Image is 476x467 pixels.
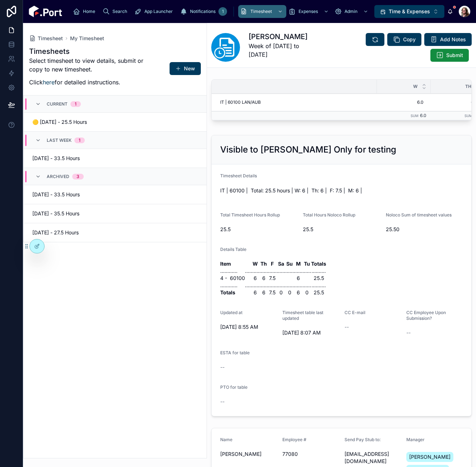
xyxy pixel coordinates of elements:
span: App Launcher [144,9,173,14]
td: ...... [259,282,268,289]
td: .......... [311,282,326,289]
th: Tu [302,260,311,267]
td: 25.5 [311,275,326,282]
a: Timesheet [238,5,286,18]
td: ............ [220,282,245,289]
td: ...... [277,282,285,289]
span: 6.0 [384,99,424,105]
span: Notifications [190,9,216,14]
span: Home [83,9,95,14]
span: CC E-mail [345,310,365,315]
a: [DATE] - 35.5 Hours [24,204,207,223]
span: Noloco Sum of timesheet values [386,212,452,218]
span: Expenses [299,9,318,14]
span: Archived [47,174,69,179]
a: Home [71,5,100,18]
small: Sum [465,114,472,118]
td: 4 - 60100 [220,275,245,282]
a: App Launcher [132,5,178,18]
button: New [170,62,201,75]
span: Search [112,9,127,14]
span: Last Week [47,137,71,143]
a: Search [100,5,132,18]
th: Sa [277,260,285,267]
p: Week of [DATE] to [DATE] [249,42,319,59]
a: [DATE] - 27.5 Hours [24,223,207,242]
button: Copy [387,33,421,46]
span: Employee # [282,437,306,442]
span: [DATE] - 27.5 Hours [32,229,111,236]
span: -- [220,364,225,371]
th: Totals [311,260,326,267]
td: .......... [311,267,326,275]
td: ...... [251,282,259,289]
span: W [413,84,417,89]
button: Add Notes [424,33,472,46]
td: 6 [259,275,268,282]
span: [EMAIL_ADDRESS][DOMAIN_NAME] [345,450,401,465]
td: 6 [259,289,268,296]
td: ...... [285,267,294,275]
th: Item [220,260,245,267]
td: 7.5 [268,275,277,282]
button: Select Button [374,5,444,18]
span: Name [220,437,232,442]
td: ...... [268,267,277,275]
td: 6 [251,275,259,282]
a: [DATE] - 33.5 Hours [24,149,207,168]
td: 0 [277,289,285,296]
button: Submit [430,49,469,62]
p: Select timesheet to view details, submit or copy to new timesheet. [29,56,147,74]
div: scrollable content [68,4,374,19]
td: 6 [294,275,302,282]
span: [DATE] - 33.5 Hours [32,155,111,162]
span: 25.5 [303,226,380,233]
td: ...... [251,267,259,275]
span: 25.50 [386,226,463,233]
span: 6.0 [420,113,426,118]
td: ...... [259,267,268,275]
a: My Timesheet [70,35,104,42]
span: 77080 [282,450,339,458]
img: App logo [29,6,62,17]
th: W [251,260,259,267]
span: CC Employee Upon Submission? [406,310,446,321]
td: 6 [294,289,302,296]
td: ...... [285,282,294,289]
h1: Timesheets [29,46,147,56]
span: Timesheet [38,35,63,42]
span: Admin [345,9,357,14]
a: Timesheet [29,35,63,42]
strong: Totals [220,289,235,295]
div: 3 [77,174,79,179]
span: IT | 60100 LAN/AUB [220,99,261,105]
span: Current [47,101,68,107]
td: 0 [302,289,311,296]
span: ESTA for table [220,350,250,355]
a: Admin [332,5,372,18]
td: ...... [302,282,311,289]
span: 25.5 [220,226,297,233]
span: Th [465,84,471,89]
span: Copy [403,36,416,43]
td: 25.5 [311,289,326,296]
a: 🟡 [DATE] - 25.5 Hours [24,113,207,132]
td: .... [245,267,251,275]
td: ............ [220,267,245,275]
span: [DATE] - 33.5 Hours [32,191,111,198]
td: 0 [285,289,294,296]
td: ...... [268,282,277,289]
span: Details Table [220,247,246,252]
span: Add Notes [440,36,466,43]
div: 1 [218,7,227,16]
span: Timesheet table last updated [282,310,323,321]
a: [DATE] - 33.5 Hours [24,185,207,204]
span: Time & Expenses [389,8,430,15]
h2: Visible to [PERSON_NAME] Only for testing [220,144,396,155]
div: 1 [79,137,80,143]
td: 6 [251,289,259,296]
span: Manager [406,437,425,442]
span: PTO for table [220,384,248,390]
span: Total Timesheet Hours Rollup [220,212,280,218]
